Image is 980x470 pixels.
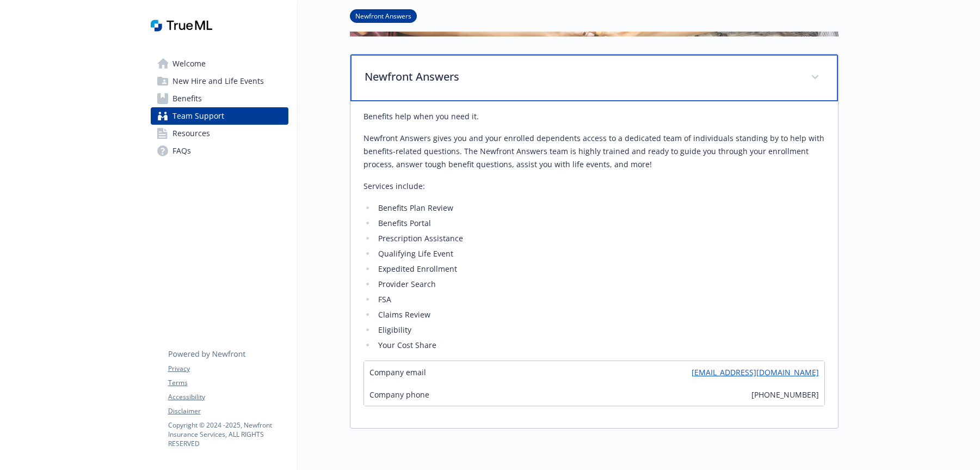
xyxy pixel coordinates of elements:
a: [EMAIL_ADDRESS][DOMAIN_NAME] [692,367,819,378]
div: Newfront Answers [350,54,838,101]
span: New Hire and Life Events [172,72,264,90]
a: FAQs [151,142,288,160]
a: Disclaimer [168,406,288,416]
a: Benefits [151,90,288,107]
li: Expedited Enrollment [375,263,825,276]
a: Terms [168,378,288,388]
li: FSA [375,293,825,306]
p: Newfront Answers gives you and your enrolled dependents access to a dedicated team of individuals... [363,132,825,171]
li: Qualifying Life Event [375,247,825,260]
p: Benefits help when you need it. [363,110,825,123]
li: Prescription Assistance [375,232,825,245]
li: Your Cost Share [375,339,825,352]
span: Resources [172,125,210,142]
a: Accessibility [168,392,288,402]
span: Welcome [172,55,206,72]
li: Provider Search [375,278,825,291]
a: Resources [151,125,288,142]
li: Eligibility [375,323,825,337]
span: FAQs [172,142,191,160]
li: Benefits Portal [375,217,825,230]
a: Newfront Answers [350,10,417,21]
a: Team Support [151,107,288,125]
div: Newfront Answers [350,101,838,428]
li: Benefits Plan Review [375,202,825,215]
a: Privacy [168,364,288,374]
p: Copyright © 2024 - 2025 , Newfront Insurance Services, ALL RIGHTS RESERVED [168,420,288,448]
a: Welcome [151,55,288,72]
a: New Hire and Life Events [151,72,288,90]
span: Company phone [369,389,429,400]
li: Claims Review [375,308,825,321]
span: Benefits [172,90,202,107]
span: Team Support [172,107,224,125]
span: Company email [369,367,426,378]
span: [PHONE_NUMBER] [751,389,819,400]
p: Newfront Answers [365,69,798,85]
p: Services include: [363,180,825,193]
